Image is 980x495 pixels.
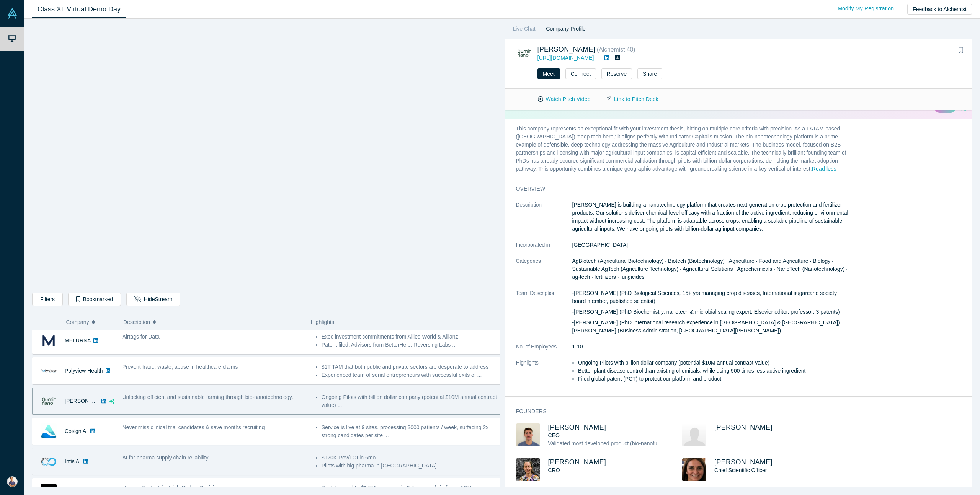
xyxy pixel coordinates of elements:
[572,319,849,335] p: -[PERSON_NAME] (PhD International research experience in [GEOGRAPHIC_DATA] & [GEOGRAPHIC_DATA]) [...
[530,93,599,106] button: Watch Pitch Video
[537,68,560,79] button: Meet
[714,423,773,431] span: [PERSON_NAME]
[548,432,560,438] span: CEO
[812,165,836,174] button: Read less
[830,2,902,15] a: Modify My Registration
[322,363,501,371] li: $1T TAM that both public and private sectors are desperate to address
[516,289,572,343] dt: Team Description
[505,119,859,179] p: This company represents an exceptional fit with your investment thesis, hitting on multiple core ...
[548,458,606,466] a: [PERSON_NAME]
[572,343,849,351] dd: 1-10
[68,293,121,306] button: Bookmarked
[123,314,303,330] button: Description
[682,423,706,446] img: José Dávila's Profile Image
[516,458,540,481] img: Romina Bertani's Profile Image
[122,394,293,400] span: Unlocking efficient and sustainable farming through bio-nanotechnology.
[66,314,116,330] button: Company
[537,55,594,61] a: [URL][DOMAIN_NAME]
[599,93,666,106] a: Link to Pitch Deck
[41,363,57,379] img: Polyview Health's Logo
[65,428,88,434] a: Cosign AI
[66,314,89,330] span: Company
[516,257,572,289] dt: Categories
[543,24,588,36] a: Company Profile
[572,308,849,316] p: -[PERSON_NAME] (PhD Biochemistry, nanotech & microbial scaling expert, Elsevier editor, professor...
[516,241,572,257] dt: Incorporated in
[516,185,838,193] h3: overview
[65,368,103,374] a: Polyview Health
[65,398,109,404] a: [PERSON_NAME]
[322,393,501,409] li: Ongoing Pilots with billion dollar company (potential $10M annual contract value) ...
[322,423,501,440] li: Service is live at 9 sites, processing 3000 patients / week, surfacing 2x strong candidates per s...
[516,359,572,391] dt: Highlights
[572,258,848,280] span: AgBiotech (Agricultural Biotechnology) · Biotech (Biotechnology) · Agriculture · Food and Agricul...
[578,375,849,383] li: Filed global patent (PCT) to protect our platform and product
[122,485,223,491] span: Human Context for High-Stakes Decisions
[714,458,773,466] a: [PERSON_NAME]
[578,359,849,367] li: Ongoing Pilots with billion dollar company (potential $10M annual contract value)
[601,68,632,79] button: Reserve
[516,201,572,241] dt: Description
[322,484,501,492] li: Bootstrapped to $1.5M+ revenue in 2.5 years w/ six-figure ACV
[637,68,662,79] button: Share
[65,337,91,344] a: MELURNA
[41,423,57,440] img: Cosign AI's Logo
[322,462,501,470] li: Pilots with big pharma in [GEOGRAPHIC_DATA] ...
[311,319,334,325] span: Highlights
[548,467,560,473] span: CRO
[537,46,596,53] a: [PERSON_NAME]
[65,458,81,464] a: Infis AI
[572,241,849,249] dd: [GEOGRAPHIC_DATA]
[122,334,160,340] span: Airtags for Data
[122,454,209,461] span: AI for pharma supply chain reliability
[322,333,501,341] li: Exec investment commitments from Allied World & Allianz
[516,343,572,359] dt: No. of Employees
[32,0,126,18] a: Class XL Virtual Demo Day
[122,424,265,430] span: Never miss clinical trial candidates & save months recruiting
[565,68,596,79] button: Connect
[516,423,540,446] img: Franco Ciaffone's Profile Image
[41,333,57,349] img: MELURNA's Logo
[322,371,501,379] li: Experienced team of serial entrepreneurs with successful exits of ...
[41,454,57,470] img: Infis AI's Logo
[322,341,501,349] li: Patent filed, Advisors from BetterHelp, Reversing Labs ...
[516,45,532,61] img: Qumir Nano's Logo
[572,201,849,233] p: [PERSON_NAME] is building a nanotechnology platform that creates next-generation crop protection ...
[548,423,606,431] a: [PERSON_NAME]
[32,293,63,306] button: Filters
[7,8,18,19] img: Alchemist Vault Logo
[907,4,972,15] button: Feedback to Alchemist
[597,46,635,53] small: ( Alchemist 40 )
[682,458,706,481] img: Cintia Romero's Profile Image
[126,293,180,306] button: HideStream
[123,314,150,330] span: Description
[578,367,849,375] li: Better plant disease control than existing chemicals, while using 900 times less active ingredient
[510,24,538,36] a: Live Chat
[714,467,767,473] span: Chief Scientific Officer
[322,454,501,462] li: $120K Rev/LOI in 6mo
[122,364,238,370] span: Prevent fraud, waste, abuse in healthcare claims
[7,476,18,487] img: Martin Lima's Account
[516,407,838,415] h3: Founders
[33,25,499,287] iframe: Alchemist Class XL Demo Day: Vault
[109,399,114,404] svg: dsa ai sparkles
[955,45,966,56] button: Bookmark
[572,289,849,305] p: -[PERSON_NAME] (PhD Biological Sciences, 15+ yrs managing crop diseases, International sugarcane ...
[41,393,57,409] img: Qumir Nano's Logo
